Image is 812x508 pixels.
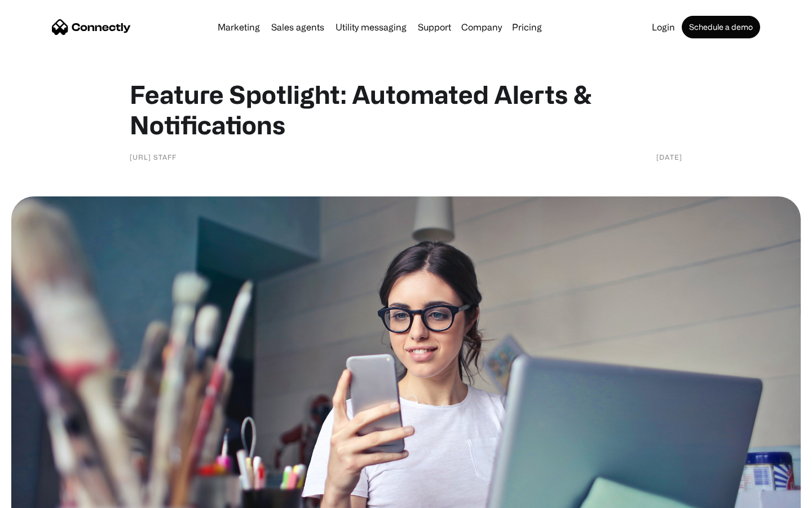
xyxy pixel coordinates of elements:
a: Pricing [507,23,546,32]
a: Login [647,23,679,32]
aside: Language selected: English [11,488,68,504]
a: Support [413,23,456,32]
a: Utility messaging [331,23,411,32]
ul: Language list [23,488,68,504]
div: Company [461,19,502,35]
h1: Feature Spotlight: Automated Alerts & Notifications [130,79,682,140]
div: [DATE] [656,151,682,163]
a: Sales agents [267,23,329,32]
div: [URL] staff [130,151,176,163]
a: Schedule a demo [682,16,760,38]
a: Marketing [213,23,264,32]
